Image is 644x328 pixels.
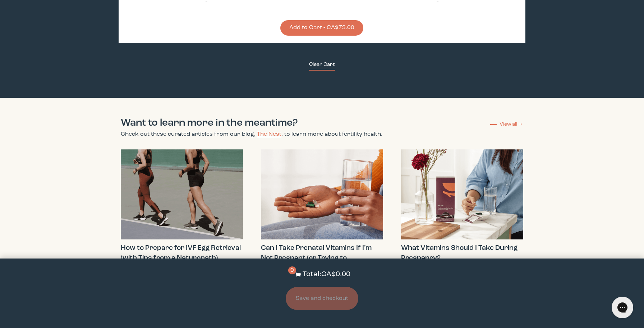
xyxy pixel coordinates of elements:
p: Total: CA$0.00 [303,269,350,280]
p: Check out these curated articles from our blog, , to learn more about fertility health. [121,130,382,139]
img: Can you take a prenatal even if you're not pregnant? [261,149,383,239]
button: Add to Cart - CA$73.00 [280,20,363,36]
strong: How to Prepare for IVF Egg Retrieval (with Tips from a Naturopath) [121,244,241,262]
strong: Can I Take Prenatal Vitamins If I’m Not Pregnant (or Trying to Conceive)? [261,244,372,272]
h2: Want to learn more in the meantime? [121,116,382,130]
button: Clear Cart [309,61,335,71]
iframe: Gorgias live chat messenger [608,294,637,321]
span: 0 [288,266,296,274]
a: View all → [490,121,523,128]
button: Save and checkout [286,287,358,310]
img: How to prep for IVF with tips from an ND [121,149,243,239]
strong: What Vitamins Should I Take During Pregnancy? [401,244,517,262]
a: The Nest [257,131,281,137]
